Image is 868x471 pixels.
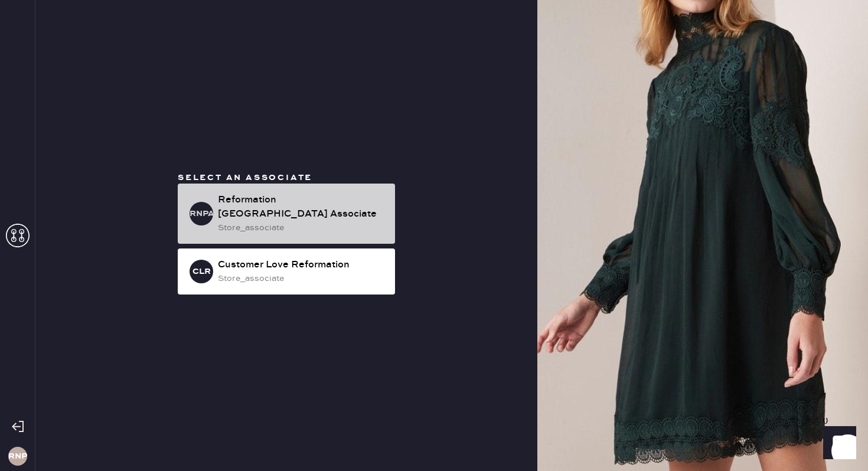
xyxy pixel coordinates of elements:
[192,267,211,276] h3: CLR
[178,172,312,183] span: Select an associate
[812,418,863,469] iframe: Front Chat
[218,258,386,272] div: Customer Love Reformation
[218,221,386,234] div: store_associate
[218,272,386,285] div: store_associate
[218,193,386,221] div: Reformation [GEOGRAPHIC_DATA] Associate
[8,452,27,460] h3: RNP
[190,210,213,218] h3: RNPA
